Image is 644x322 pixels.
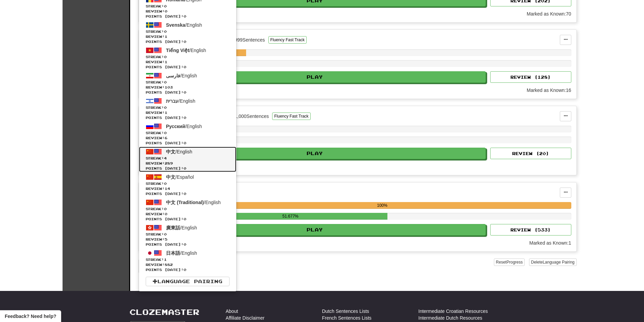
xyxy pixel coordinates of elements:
button: Play [144,71,486,83]
span: Streak: [146,54,230,59]
span: Review: 1 [146,34,230,39]
span: Review: 6 [146,135,230,141]
a: 廣東話/EnglishStreak:0 Review:5Points [DATE]:0 [139,223,236,248]
span: / English [166,225,197,230]
button: Fluency Fast Track [272,113,310,120]
span: Points [DATE]: 0 [146,90,230,95]
button: ResetProgress [494,258,525,266]
span: Points [DATE]: 0 [146,267,230,272]
span: עברית [166,98,178,104]
span: Points [DATE]: 0 [146,115,230,120]
div: 100% [193,202,571,209]
a: Tiếng Việt/EnglishStreak:0 Review:1Points [DATE]:0 [139,45,236,71]
span: Review: 103 [146,85,230,90]
a: Svenska/EnglishStreak:0 Review:1Points [DATE]:0 [139,20,236,45]
span: / English [166,149,192,154]
div: Marked as Known: 16 [527,87,571,94]
span: Points [DATE]: 0 [146,217,230,222]
span: Streak: [146,232,230,237]
span: 0 [164,207,167,211]
button: DeleteLanguage Pairing [529,258,577,266]
span: Points [DATE]: 0 [146,65,230,70]
span: فارسی [166,73,180,78]
span: 0 [164,105,167,109]
div: Marked as Known: 1 [529,240,571,246]
span: / English [166,48,206,53]
a: עברית/EnglishStreak:0 Review:1Points [DATE]:0 [139,96,236,121]
span: 0 [164,80,167,84]
span: Points [DATE]: 0 [146,39,230,44]
button: Review (20) [490,148,571,159]
span: Points [DATE]: 0 [146,141,230,146]
a: فارسی/EnglishStreak:0 Review:103Points [DATE]:0 [139,71,236,96]
span: Progress [506,260,523,265]
a: 中文/EnglishStreak:4 Review:289Points [DATE]:0 [139,147,236,172]
span: 1 [164,257,167,262]
button: Play [144,224,486,236]
a: French Sentences Lists [322,315,372,321]
span: Streak: [146,80,230,85]
span: 廣東話 [166,225,180,230]
span: Review: 882 [146,262,230,267]
span: 中文 [166,174,175,180]
span: 0 [164,4,167,8]
span: 中文 [166,149,175,154]
span: / English [166,250,197,256]
span: Tiếng Việt [166,48,189,53]
button: Review (533) [490,224,571,236]
span: 4 [164,156,167,160]
span: / English [166,124,202,129]
span: Points [DATE]: 0 [146,166,230,171]
div: 51.677% [193,213,388,220]
a: Intermediate Croatian Resources [419,308,488,315]
span: Review: 289 [146,161,230,166]
button: Review (128) [490,71,571,83]
a: Русский/EnglishStreak:0 Review:6Points [DATE]:0 [139,121,236,147]
span: / English [166,22,202,28]
span: 中文 (Traditional) [166,200,204,205]
a: Dutch Sentences Lists [322,308,369,315]
span: Points [DATE]: 0 [146,14,230,19]
span: Language Pairing [543,260,574,265]
span: Open feedback widget [5,313,56,320]
a: Clozemaster [129,308,199,316]
span: 0 [164,29,167,33]
button: Play [144,148,486,159]
span: 0 [164,131,167,135]
span: Svenska [166,22,185,28]
div: 999 Sentences [235,36,265,43]
a: 中文 (Traditional)/EnglishStreak:0 Review:0Points [DATE]:0 [139,197,236,223]
span: 0 [164,181,167,185]
span: / English [166,73,197,78]
span: Review: 5 [146,237,230,242]
span: Points [DATE]: 0 [146,191,230,196]
span: Streak: [146,130,230,135]
a: Affiliate Disclaimer [226,315,265,321]
span: Русский [166,124,185,129]
span: Review: 1 [146,59,230,65]
span: 0 [164,232,167,236]
div: Marked as Known: 70 [527,10,571,17]
button: Fluency Fast Track [268,36,307,44]
a: 日本語/EnglishStreak:1 Review:882Points [DATE]:0 [139,248,236,273]
span: / English [166,200,221,205]
a: Language Pairing [146,277,230,286]
span: Streak: [146,105,230,110]
span: Review: 1 [146,110,230,115]
span: 0 [164,55,167,59]
span: Points [DATE]: 0 [146,242,230,247]
span: Streak: [146,181,230,186]
div: 1,000 Sentences [235,113,269,120]
span: Review: 0 [146,9,230,14]
a: Intermediate Dutch Resources [419,315,482,321]
a: 中文/EspañolStreak:0 Review:14Points [DATE]:0 [139,172,236,197]
span: / English [166,98,195,104]
a: About [226,308,238,315]
span: Streak: [146,29,230,34]
span: Streak: [146,257,230,262]
span: Streak: [146,156,230,161]
span: Streak: [146,4,230,9]
span: Review: 0 [146,212,230,217]
span: / Español [166,174,194,180]
span: Review: 14 [146,186,230,191]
